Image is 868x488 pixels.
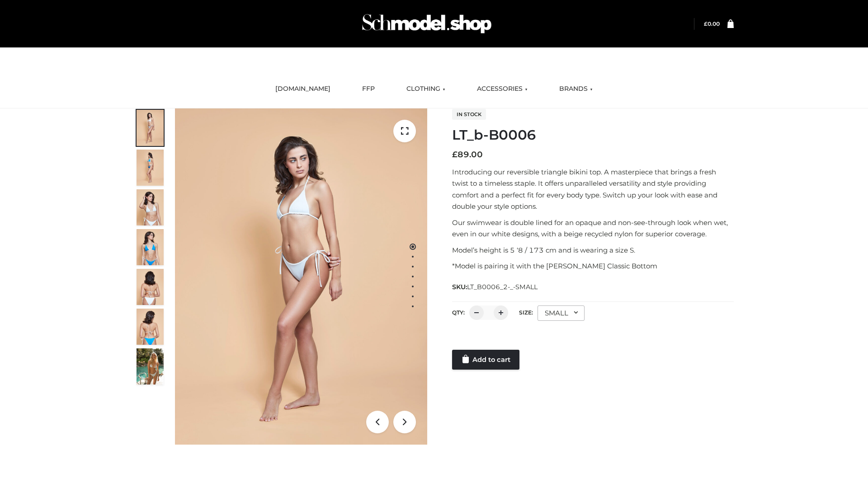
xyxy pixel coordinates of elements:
[452,150,483,160] bdi: 89.00
[137,150,164,186] img: ArielClassicBikiniTop_CloudNine_AzureSky_OW114ECO_2-scaled.jpg
[470,79,534,99] a: ACCESSORIES
[269,79,337,99] a: [DOMAIN_NAME]
[400,79,452,99] a: CLOTHING
[452,309,465,316] label: QTY:
[137,189,164,225] img: ArielClassicBikiniTop_CloudNine_AzureSky_OW114ECO_3-scaled.jpg
[452,127,734,143] h1: LT_b-B0006
[137,309,164,345] img: ArielClassicBikiniTop_CloudNine_AzureSky_OW114ECO_8-scaled.jpg
[359,6,495,42] img: Schmodel Admin 964
[452,244,734,256] p: Model’s height is 5 ‘8 / 173 cm and is wearing a size S.
[137,348,164,385] img: Arieltop_CloudNine_AzureSky2.jpg
[452,260,734,272] p: *Model is pairing it with the [PERSON_NAME] Classic Bottom
[704,20,720,27] bdi: 0.00
[452,217,734,240] p: Our swimwear is double lined for an opaque and non-see-through look when wet, even in our white d...
[137,229,164,265] img: ArielClassicBikiniTop_CloudNine_AzureSky_OW114ECO_4-scaled.jpg
[452,109,486,120] span: In stock
[552,79,599,99] a: BRANDS
[355,79,382,99] a: FFP
[452,166,734,212] p: Introducing our reversible triangle bikini top. A masterpiece that brings a fresh twist to a time...
[519,309,533,316] label: Size:
[452,150,458,160] span: £
[452,282,538,292] span: SKU:
[452,350,519,370] a: Add to cart
[137,269,164,305] img: ArielClassicBikiniTop_CloudNine_AzureSky_OW114ECO_7-scaled.jpg
[704,20,708,27] span: £
[175,108,427,445] img: ArielClassicBikiniTop_CloudNine_AzureSky_OW114ECO_1
[538,305,585,321] div: SMALL
[467,283,538,291] span: LT_B0006_2-_-SMALL
[137,110,164,146] img: ArielClassicBikiniTop_CloudNine_AzureSky_OW114ECO_1-scaled.jpg
[704,20,720,27] a: £0.00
